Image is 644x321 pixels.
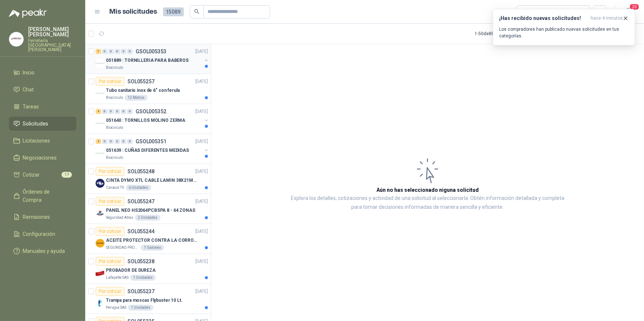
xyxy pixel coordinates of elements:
p: [DATE] [195,138,208,145]
p: PROBADOR DE DUREZA [106,267,156,274]
p: 051889 : TORNILLERIA PARA BABEROS [106,57,189,64]
div: 0 [102,139,107,144]
a: Por cotizarSOL055257[DATE] Company LogoTubo sanitario inox de 6" con ferulaBiocirculo12 Metros [85,74,211,104]
div: Por cotizar [96,287,125,296]
p: [DATE] [195,78,208,85]
span: 20 [629,3,640,10]
a: Por cotizarSOL055244[DATE] Company LogoACEITE PROTECTOR CONTRA LA CORROSION - PARA LIMPIEZA DE AR... [85,224,211,254]
a: Manuales y ayuda [9,244,76,258]
a: Negociaciones [9,151,76,165]
div: 0 [127,139,133,144]
div: 7 [96,49,101,54]
a: Por cotizarSOL055237[DATE] Company LogoTrampa para moscas Flybuster 10 Lt.Perugia SAS1 Unidades [85,284,211,314]
p: [DATE] [195,198,208,205]
img: Company Logo [96,299,104,308]
img: Company Logo [96,59,104,68]
div: 0 [114,49,120,54]
img: Company Logo [96,119,104,128]
a: 7 0 0 0 0 0 GSOL005353[DATE] Company Logo051889 : TORNILLERIA PARA BABEROSBiocirculo [96,47,209,71]
p: [PERSON_NAME] [PERSON_NAME] [28,27,76,37]
div: 0 [108,139,114,144]
a: Órdenes de Compra [9,185,76,207]
p: SOL055247 [127,199,155,204]
p: ACEITE PROTECTOR CONTRA LA CORROSION - PARA LIMPIEZA DE ARMAMENTO [106,237,198,244]
p: Biocirculo [106,125,123,131]
p: SOL055237 [127,289,155,294]
h1: Mis solicitudes [110,6,157,17]
p: [DATE] [195,258,208,265]
span: Licitaciones [23,137,50,145]
p: [DATE] [195,108,208,115]
a: Por cotizarSOL055238[DATE] Company LogoPROBADOR DE DUREZALafayette SAS1 Unidades [85,254,211,284]
div: 0 [127,49,133,54]
div: Por cotizar [96,257,125,266]
a: Tareas [9,100,76,114]
span: Configuración [23,230,56,238]
p: Biocirculo [106,95,123,101]
p: PANEL NEO HS2064PCBSPA 8 - 64 ZONAS [106,207,195,214]
p: SOL055257 [127,79,155,84]
div: Por cotizar [96,197,125,206]
span: Manuales y ayuda [23,247,65,255]
span: Órdenes de Compra [23,188,69,204]
div: 1 - 50 de 8852 [475,28,523,40]
img: Logo peakr [9,9,47,18]
span: Cotizar [23,171,40,179]
p: Los compradores han publicado nuevas solicitudes en tus categorías. [499,26,629,39]
div: 0 [114,109,120,114]
p: Lafayette SAS [106,275,129,281]
div: 1 Unidades [130,275,156,281]
img: Company Logo [96,179,104,188]
div: 6 Unidades [126,185,151,191]
img: Company Logo [96,239,104,248]
p: Ferretería [GEOGRAPHIC_DATA][PERSON_NAME] [28,39,76,52]
p: Biocirculo [106,65,123,71]
img: Company Logo [96,149,104,158]
div: 0 [108,49,114,54]
p: 051640 : TORNILLOS MOLINO ZERMA [106,117,185,124]
div: 0 [108,109,114,114]
a: Solicitudes [9,117,76,131]
a: Configuración [9,227,76,241]
img: Company Logo [9,32,23,46]
span: Tareas [23,103,39,111]
div: 1 Unidades [128,305,153,311]
span: search [194,9,199,14]
p: GSOL005351 [136,139,166,144]
a: Chat [9,83,76,97]
p: GSOL005353 [136,49,166,54]
a: Cotizar17 [9,168,76,182]
span: 17 [62,172,72,178]
a: Inicio [9,66,76,80]
span: Remisiones [23,213,50,221]
a: Licitaciones [9,134,76,148]
img: Company Logo [96,89,104,98]
p: SOL055244 [127,229,155,234]
div: 0 [114,139,120,144]
button: ¡Has recibido nuevas solicitudes!hace 4 minutos Los compradores han publicado nuevas solicitudes ... [493,9,635,46]
p: Tubo sanitario inox de 6" con ferula [106,87,180,94]
img: Company Logo [96,209,104,218]
h3: ¡Has recibido nuevas solicitudes! [499,15,588,21]
span: Inicio [23,68,35,77]
h3: Aún no has seleccionado niguna solicitud [376,186,479,194]
p: SOL055248 [127,169,155,174]
span: hace 4 minutos [591,15,623,21]
button: 20 [622,5,635,19]
p: Seguridad Atlas [106,215,133,221]
div: 0 [102,109,107,114]
div: 1 Galones [141,245,164,251]
span: Negociaciones [23,154,57,162]
p: [DATE] [195,228,208,235]
p: 051639 : CUÑAS DIFERENTES MEDIDAS [106,147,189,154]
a: 4 0 0 0 0 0 GSOL005352[DATE] Company Logo051640 : TORNILLOS MOLINO ZERMABiocirculo [96,107,209,131]
div: Por cotizar [96,77,125,86]
div: Por cotizar [96,227,125,236]
img: Company Logo [96,269,104,278]
div: Por cotizar [96,167,125,176]
span: 15089 [163,7,184,16]
span: Solicitudes [23,120,49,128]
a: Remisiones [9,210,76,224]
div: 4 [96,109,101,114]
div: 2 Unidades [135,215,160,221]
